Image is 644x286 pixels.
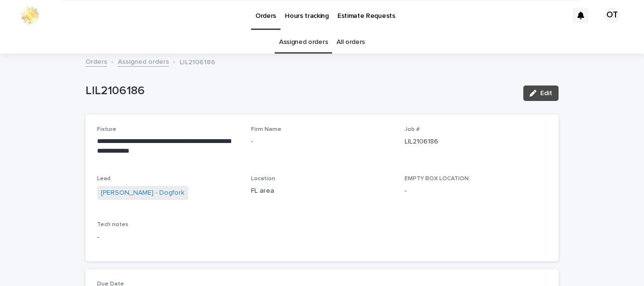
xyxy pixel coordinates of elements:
[251,186,393,196] p: FL area
[97,127,116,132] span: Fixture
[97,232,547,243] p: -
[523,86,559,101] button: Edit
[405,137,547,147] p: LIL2106186
[19,6,41,25] img: 0ffKfDbyRa2Iv8hnaAqg
[118,56,169,67] a: Assigned orders
[405,127,420,132] span: Job #
[336,31,365,54] a: All orders
[279,31,328,54] a: Assigned orders
[405,186,547,196] p: -
[97,222,128,228] span: Tech notes
[180,56,215,67] p: LIL2106186
[540,90,552,97] span: Edit
[85,84,516,98] p: LIL2106186
[405,176,469,182] span: EMPTY BOX LOCATION
[251,137,393,147] p: -
[251,176,275,182] span: Location
[251,127,281,132] span: Firm Name
[97,176,111,182] span: Lead
[604,8,620,23] div: OT
[85,56,107,67] a: Orders
[101,188,184,198] a: [PERSON_NAME] - Dogfork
